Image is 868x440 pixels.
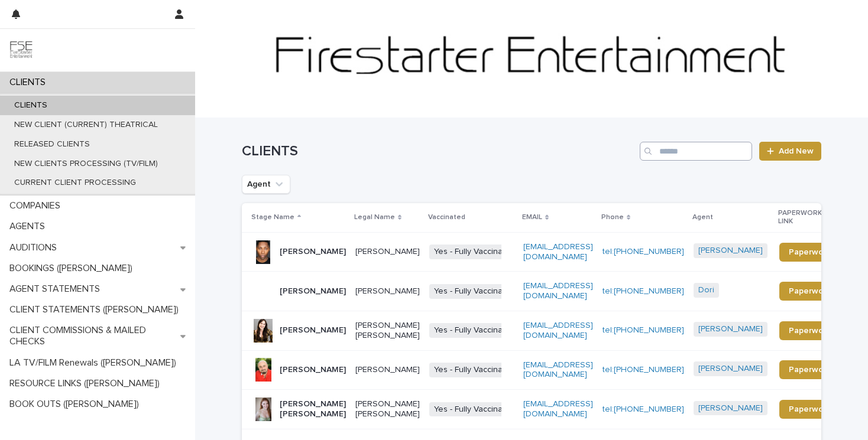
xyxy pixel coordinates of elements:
[789,287,831,295] span: Paperwork
[523,282,593,300] a: [EMAIL_ADDRESS][DOMAIN_NAME]
[5,139,99,149] p: RELEASED CLIENTS
[603,405,684,413] a: tel:[PHONE_NUMBER]
[5,178,145,188] p: CURRENT CLIENT PROCESSING
[5,221,54,232] p: AGENTS
[523,321,593,340] a: [EMAIL_ADDRESS][DOMAIN_NAME]
[779,321,840,340] a: Paperwork
[5,399,148,410] p: BOOK OUTS ([PERSON_NAME])
[280,286,346,296] p: [PERSON_NAME]
[355,399,420,419] p: [PERSON_NAME] [PERSON_NAME]
[759,142,821,161] a: Add New
[242,143,635,160] h1: CLIENTS
[603,247,684,256] a: tel:[PHONE_NUMBER]
[5,283,109,295] p: AGENT STATEMENTS
[5,325,180,347] p: CLIENT COMMISSIONS & MAILED CHECKS
[251,211,294,224] p: Stage Name
[280,365,346,375] p: [PERSON_NAME]
[5,77,55,88] p: CLIENTS
[523,243,593,261] a: [EMAIL_ADDRESS][DOMAIN_NAME]
[601,211,624,224] p: Phone
[242,175,290,194] button: Agent
[429,245,520,259] span: Yes - Fully Vaccinated
[428,211,465,224] p: Vaccinated
[5,120,167,130] p: NEW CLIENT (CURRENT) THEATRICAL
[355,286,420,296] p: [PERSON_NAME]
[242,311,859,350] tr: [PERSON_NAME][PERSON_NAME] [PERSON_NAME]Yes - Fully Vaccinated[EMAIL_ADDRESS][DOMAIN_NAME]tel:[PH...
[603,326,684,334] a: tel:[PHONE_NUMBER]
[789,366,831,374] span: Paperwork
[5,242,66,253] p: AUDITIONS
[698,285,714,295] a: Dori
[779,243,840,262] a: Paperwork
[355,321,420,341] p: [PERSON_NAME] [PERSON_NAME]
[280,247,346,257] p: [PERSON_NAME]
[523,400,593,418] a: [EMAIL_ADDRESS][DOMAIN_NAME]
[280,325,346,335] p: [PERSON_NAME]
[429,323,520,338] span: Yes - Fully Vaccinated
[242,350,859,390] tr: [PERSON_NAME][PERSON_NAME]Yes - Fully Vaccinated[EMAIL_ADDRESS][DOMAIN_NAME]tel:[PHONE_NUMBER][PE...
[242,232,859,272] tr: [PERSON_NAME][PERSON_NAME]Yes - Fully Vaccinated[EMAIL_ADDRESS][DOMAIN_NAME]tel:[PHONE_NUMBER][PE...
[5,263,142,274] p: BOOKINGS ([PERSON_NAME])
[355,247,420,257] p: [PERSON_NAME]
[5,159,167,169] p: NEW CLIENTS PROCESSING (TV/FILM)
[242,390,859,429] tr: [PERSON_NAME] [PERSON_NAME][PERSON_NAME] [PERSON_NAME]Yes - Fully Vaccinated[EMAIL_ADDRESS][DOMAI...
[692,211,713,224] p: Agent
[779,360,840,379] a: Paperwork
[603,366,684,374] a: tel:[PHONE_NUMBER]
[698,364,763,374] a: [PERSON_NAME]
[779,282,840,301] a: Paperwork
[5,304,188,315] p: CLIENT STATEMENTS ([PERSON_NAME])
[698,324,763,334] a: [PERSON_NAME]
[522,211,542,224] p: EMAIL
[523,361,593,379] a: [EMAIL_ADDRESS][DOMAIN_NAME]
[280,399,346,419] p: [PERSON_NAME] [PERSON_NAME]
[779,400,840,419] a: Paperwork
[429,402,520,417] span: Yes - Fully Vaccinated
[789,405,831,413] span: Paperwork
[429,363,520,377] span: Yes - Fully Vaccinated
[640,142,752,161] input: Search
[603,287,684,295] a: tel:[PHONE_NUMBER]
[789,248,831,256] span: Paperwork
[778,207,834,229] p: PAPERWORK LINK
[698,403,763,413] a: [PERSON_NAME]
[789,327,831,335] span: Paperwork
[779,147,814,155] span: Add New
[355,365,420,375] p: [PERSON_NAME]
[242,272,859,311] tr: [PERSON_NAME][PERSON_NAME]Yes - Fully Vaccinated[EMAIL_ADDRESS][DOMAIN_NAME]tel:[PHONE_NUMBER]Dor...
[698,246,763,256] a: [PERSON_NAME]
[429,284,520,299] span: Yes - Fully Vaccinated
[5,200,70,211] p: COMPANIES
[5,378,169,389] p: RESOURCE LINKS ([PERSON_NAME])
[5,100,57,110] p: CLIENTS
[5,357,186,369] p: LA TV/FILM Renewals ([PERSON_NAME])
[354,211,395,224] p: Legal Name
[9,38,33,62] img: 9JgRvJ3ETPGCJDhvPVA5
